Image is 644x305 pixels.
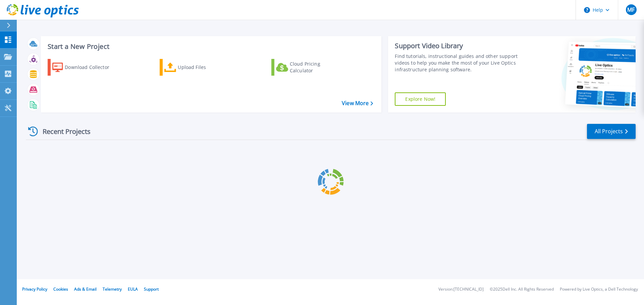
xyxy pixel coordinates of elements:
a: View More [342,100,373,106]
a: Ads & Email [74,286,97,292]
a: All Projects [587,124,636,139]
li: © 2025 Dell Inc. All Rights Reserved [490,287,554,292]
a: EULA [128,286,138,292]
div: Support Video Library [395,42,521,50]
a: Cookies [53,286,68,292]
a: Cloud Pricing Calculator [271,59,346,76]
a: Upload Files [160,59,234,76]
a: Support [144,286,159,292]
a: Telemetry [103,286,122,292]
div: Cloud Pricing Calculator [290,61,343,74]
span: MF [627,7,635,12]
a: Explore Now! [395,92,446,106]
a: Privacy Policy [22,286,47,292]
h3: Start a New Project [48,43,373,50]
a: Download Collector [48,59,122,76]
div: Find tutorials, instructional guides and other support videos to help you make the most of your L... [395,53,521,73]
div: Download Collector [65,61,118,74]
li: Version: [TECHNICAL_ID] [438,287,484,292]
li: Powered by Live Optics, a Dell Technology [560,287,638,292]
div: Recent Projects [26,123,100,140]
div: Upload Files [178,61,231,74]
